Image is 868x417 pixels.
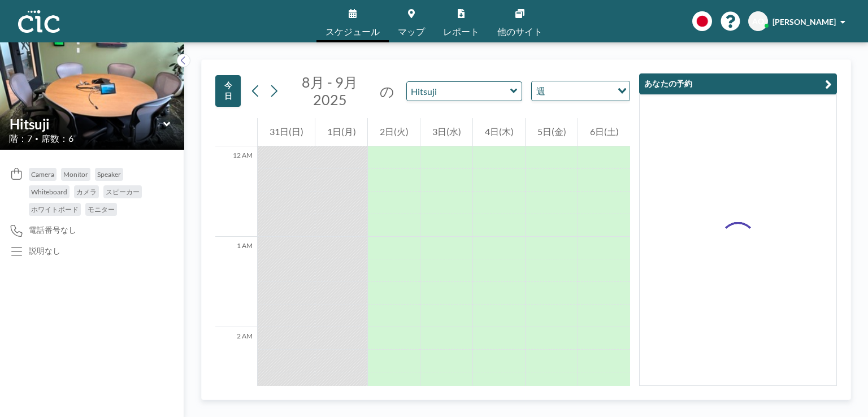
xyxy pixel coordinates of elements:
[31,170,54,179] span: Camera
[398,27,425,36] span: マップ
[473,118,525,146] div: 4日(木)
[443,27,479,36] span: レポート
[88,205,115,214] span: モニター
[380,82,394,100] span: の
[29,246,60,256] div: 説明なし
[407,82,510,101] input: Hitsuji
[578,118,630,146] div: 6日(土)
[41,133,73,144] span: 席数：6
[497,27,542,36] span: 他のサイト
[368,118,420,146] div: 2日(火)
[534,84,548,98] span: 週
[18,10,60,33] img: organization-logo
[9,133,32,144] span: 階：7
[35,135,38,142] span: •
[97,170,121,179] span: Speaker
[325,27,380,36] span: スケジュール
[63,170,88,179] span: Monitor
[106,188,140,196] span: スピーカー
[10,116,163,132] input: Hitsuji
[258,118,315,146] div: 31日(日)
[420,118,472,146] div: 3日(水)
[526,118,578,146] div: 5日(金)
[315,118,367,146] div: 1日(月)
[215,146,257,237] div: 12 AM
[31,205,79,214] span: ホワイトボード
[76,188,97,196] span: カメラ
[639,73,837,94] button: あなたの予約
[772,17,836,27] span: [PERSON_NAME]
[215,75,241,107] button: 今日
[215,237,257,327] div: 1 AM
[549,84,611,98] input: Search for option
[302,73,358,108] span: 8月 - 9月 2025
[752,16,764,27] span: AO
[29,225,76,235] span: 電話番号なし
[532,81,630,101] div: Search for option
[31,188,67,196] span: Whiteboard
